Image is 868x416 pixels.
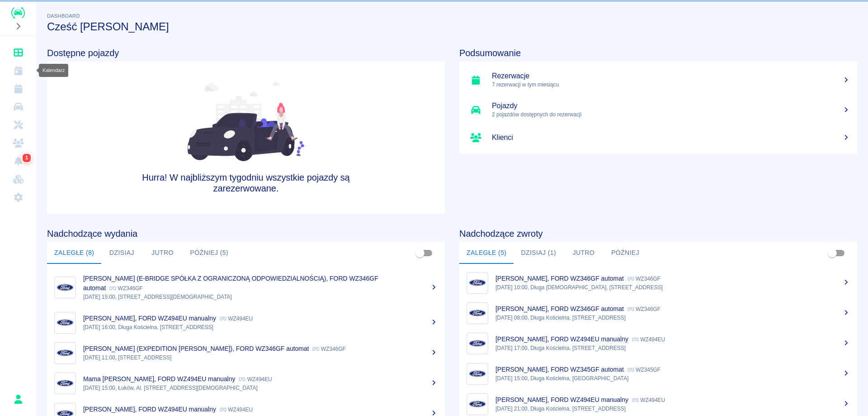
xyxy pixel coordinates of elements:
[57,314,74,331] img: Image
[11,7,25,19] img: Renthelp
[632,336,665,343] p: WZ494EU
[627,276,660,282] p: WZ346GF
[83,384,438,392] p: [DATE] 15:00, Łuków, Al. [STREET_ADDRESS][DEMOGRAPHIC_DATA]
[47,368,445,398] a: ImageMama [PERSON_NAME], FORD WZ494EU manualny WZ494EU[DATE] 15:00, Łuków, Al. [STREET_ADDRESS][D...
[492,110,850,119] p: 2 pojazdów dostępnych do rezerwacji
[824,244,841,262] span: Pokaż przypisane tylko do mnie
[57,344,74,362] img: Image
[47,338,445,368] a: Image[PERSON_NAME] (EXPEDITION [PERSON_NAME]), FORD WZ346GF automat WZ346GF[DATE] 11:00, [STREET_...
[239,376,272,383] p: WZ494EU
[83,345,309,352] p: [PERSON_NAME] (EXPEDITION [PERSON_NAME]), FORD WZ346GF automat
[514,242,563,264] button: Dzisiaj (1)
[47,307,445,338] a: Image[PERSON_NAME], FORD WZ494EU manualny WZ494EU[DATE] 16:00, Długa Kościelna, [STREET_ADDRESS]
[627,306,660,312] p: WZ346GF
[57,279,74,296] img: Image
[459,95,857,125] a: Pojazdy2 pojazdów dostępnych do rezerwacji
[47,228,445,239] h4: Nadchodzące wydania
[495,366,624,373] p: [PERSON_NAME], FORD WZ345GF automat
[495,335,628,343] p: [PERSON_NAME], FORD WZ494EU manualny
[459,48,857,58] h4: Podsumowanie
[220,316,253,322] p: WZ494EU
[469,274,486,292] img: Image
[83,406,216,413] p: [PERSON_NAME], FORD WZ494EU manualny
[459,268,857,298] a: Image[PERSON_NAME], FORD WZ346GF automat WZ346GF[DATE] 10:00, Długa [DEMOGRAPHIC_DATA], [STREET_A...
[47,20,857,33] h3: Cześć [PERSON_NAME]
[220,406,253,413] p: WZ494EU
[495,275,624,282] p: [PERSON_NAME], FORD WZ346GF automat
[83,354,438,362] p: [DATE] 11:00, [STREET_ADDRESS]
[9,390,28,409] button: Sebastian Szczęśniak
[469,396,486,413] img: Image
[469,365,486,383] img: Image
[83,275,378,292] p: [PERSON_NAME] (E-BRIDGE SPÓŁKA Z OGRANICZONĄ ODPOWIEDZIALNOŚCIĄ), FORD WZ346GF automat
[127,172,365,194] h4: Hurra! W najbliższym tygodniu wszystkie pojazdy są zarezerwowane.
[83,375,235,383] p: Mama [PERSON_NAME], FORD WZ494EU manualny
[492,133,850,142] h5: Klienci
[24,153,30,163] span: 1
[459,125,857,150] a: Klienci
[83,315,216,322] p: [PERSON_NAME], FORD WZ494EU manualny
[632,397,665,403] p: WZ494EU
[563,242,604,264] button: Jutro
[492,101,850,110] h5: Pojazdy
[459,298,857,328] a: Image[PERSON_NAME], FORD WZ346GF automat WZ346GF[DATE] 08:00, Długa Kościelna, [STREET_ADDRESS]
[4,80,33,98] a: Rezerwacje
[183,242,236,264] button: Później (5)
[47,13,80,19] span: Dashboard
[4,62,33,80] a: Kalendarz
[411,244,429,262] span: Pokaż przypisane tylko do mnie
[188,81,304,161] img: Fleet
[469,335,486,352] img: Image
[459,328,857,359] a: Image[PERSON_NAME], FORD WZ494EU manualny WZ494EU[DATE] 17:00, Długa Kościelna, [STREET_ADDRESS]
[459,65,857,95] a: Rezerwacje7 rezerwacji w tym miesiącu
[4,188,33,206] a: Ustawienia
[495,396,628,403] p: [PERSON_NAME], FORD WZ494EU manualny
[47,48,445,58] h4: Dostępne pojazdy
[459,228,857,239] h4: Nadchodzące zwroty
[495,405,850,413] p: [DATE] 21:00, Długa Kościelna, [STREET_ADDRESS]
[57,375,74,392] img: Image
[39,64,68,77] div: Kalendarz
[469,305,486,322] img: Image
[492,72,850,81] h5: Rezerwacje
[4,134,33,152] a: Klienci
[101,242,142,264] button: Dzisiaj
[459,242,514,264] button: Zaległe (5)
[142,242,183,264] button: Jutro
[109,285,142,292] p: WZ346GF
[83,293,438,301] p: [DATE] 15:00, [STREET_ADDRESS][DEMOGRAPHIC_DATA]
[495,344,850,352] p: [DATE] 17:00, Długa Kościelna, [STREET_ADDRESS]
[4,170,33,188] a: Widget WWW
[459,359,857,389] a: Image[PERSON_NAME], FORD WZ345GF automat WZ345GF[DATE] 15:00, Długa Kościelna, [GEOGRAPHIC_DATA]
[4,116,33,134] a: Serwisy
[492,81,850,89] p: 7 rezerwacji w tym miesiącu
[627,367,660,373] p: WZ345GF
[604,242,646,264] button: Później
[47,242,101,264] button: Zaległe (8)
[312,346,345,352] p: WZ346GF
[495,374,850,383] p: [DATE] 15:00, Długa Kościelna, [GEOGRAPHIC_DATA]
[4,98,33,116] a: Flota
[83,323,438,331] p: [DATE] 16:00, Długa Kościelna, [STREET_ADDRESS]
[47,268,445,307] a: Image[PERSON_NAME] (E-BRIDGE SPÓŁKA Z OGRANICZONĄ ODPOWIEDZIALNOŚCIĄ), FORD WZ346GF automat WZ346...
[495,314,850,322] p: [DATE] 08:00, Długa Kościelna, [STREET_ADDRESS]
[495,305,624,312] p: [PERSON_NAME], FORD WZ346GF automat
[495,283,850,292] p: [DATE] 10:00, Długa [DEMOGRAPHIC_DATA], [STREET_ADDRESS]
[4,43,33,62] a: Dashboard
[11,20,25,32] button: Rozwiń nawigację
[4,152,33,170] a: Powiadomienia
